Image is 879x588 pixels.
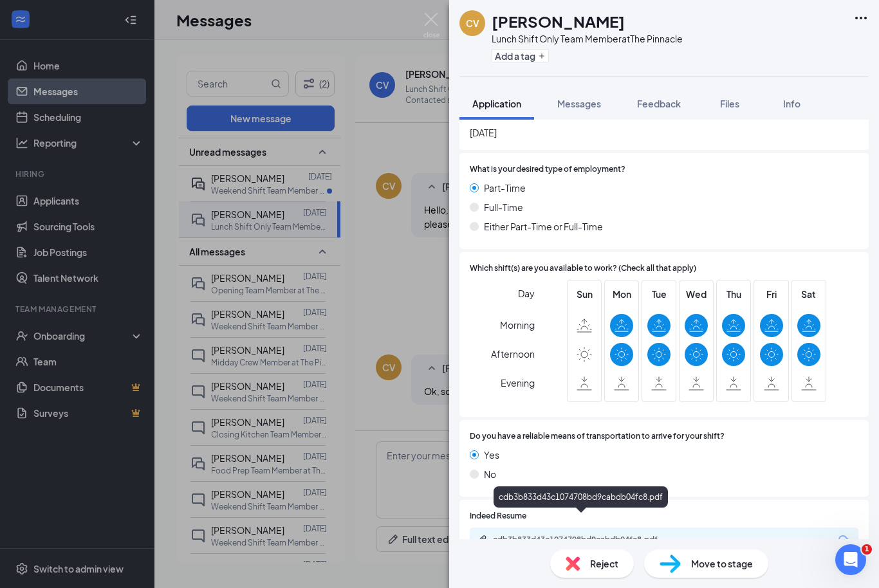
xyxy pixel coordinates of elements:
span: Yes [484,448,499,462]
span: Day [518,286,535,300]
span: Do you have a reliable means of transportation to arrive for your shift? [470,430,725,443]
h1: [PERSON_NAME] [492,10,625,32]
span: Mon [610,287,633,301]
span: Feedback [637,98,681,109]
span: Part-Time [484,181,526,195]
span: Messages [557,98,601,109]
span: Reject [590,556,618,571]
span: Files [720,98,739,109]
span: Fri [760,287,783,301]
svg: Ellipses [853,10,869,26]
span: Evening [501,371,535,394]
span: Afternoon [491,342,535,365]
span: No [484,467,496,481]
div: CV [466,17,479,30]
span: Full-Time [484,200,523,214]
span: Indeed Resume [470,510,526,522]
span: Wed [685,287,708,301]
svg: Download [835,533,851,549]
span: Sat [797,287,820,301]
span: What is your desired type of employment? [470,163,625,176]
span: [DATE] [470,125,858,140]
span: Application [472,98,521,109]
span: Morning [500,313,535,336]
span: Tue [647,287,671,301]
span: Info [783,98,800,109]
div: cdb3b833d43c1074708bd9cabdb04fc8.pdf [494,486,668,508]
span: Move to stage [691,556,753,571]
span: Thu [722,287,745,301]
span: Sun [573,287,596,301]
span: 1 [862,544,872,555]
svg: Paperclip [477,535,488,545]
span: Which shift(s) are you available to work? (Check all that apply) [470,262,696,275]
iframe: Intercom live chat [835,544,866,575]
div: Lunch Shift Only Team Member at The Pinnacle [492,32,683,45]
button: PlusAdd a tag [492,49,549,62]
svg: Plus [538,52,546,60]
a: Paperclipcdb3b833d43c1074708bd9cabdb04fc8.pdf [477,535,686,547]
span: Either Part-Time or Full-Time [484,219,603,234]
div: cdb3b833d43c1074708bd9cabdb04fc8.pdf [493,535,673,545]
